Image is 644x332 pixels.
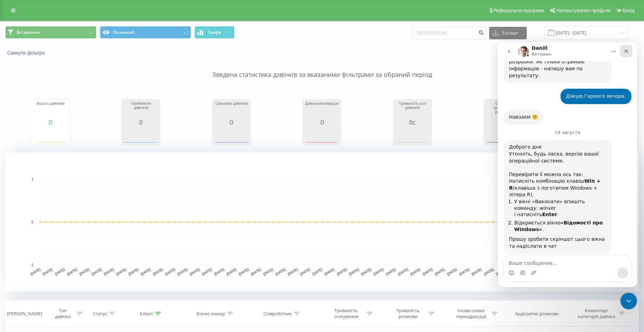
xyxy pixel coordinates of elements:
[556,8,611,13] span: Налаштування профілю
[287,267,299,276] text: [DATE]
[63,47,134,62] div: Дякую.Гарного вечора.
[44,169,59,175] b: Enter
[214,267,225,276] text: [DATE]
[422,267,434,276] text: [DATE]
[226,267,237,276] text: [DATE]
[348,267,360,276] text: [DATE]
[336,267,348,276] text: [DATE]
[452,308,490,319] div: Назва схеми переадресації
[263,267,274,276] text: [DATE]
[327,308,365,319] div: Тривалість очікування
[360,267,372,276] text: [DATE]
[165,267,176,276] text: [DATE]
[66,267,78,276] text: [DATE]
[238,267,249,276] text: [DATE]
[304,126,339,147] div: A chart.
[446,267,458,276] text: [DATE]
[33,228,39,234] button: Добавить вложение
[16,178,105,190] b: «Відомості про Windows»
[6,88,134,97] div: 19 августа
[93,311,107,317] div: Статус
[51,308,75,319] div: Тип дзвінка
[208,30,222,35] span: Графік
[373,267,384,276] text: [DATE]
[30,267,41,276] text: [DATE]
[486,126,520,147] div: A chart.
[124,101,158,119] div: Прийнятих дзвінків
[489,27,527,39] button: Експорт
[498,42,637,287] iframe: Intercom live chat
[201,267,213,276] text: [DATE]
[515,311,559,317] div: Аудіозапис розмови
[6,68,46,83] div: Навзаєм 🤗
[22,228,27,234] button: Средство выбора GIF-файла
[30,263,33,267] text: -1
[140,311,153,317] div: Клієнт
[16,177,109,190] li: Відкриється вікно .
[6,97,134,217] div: Daniil говорит…
[7,311,42,317] div: [PERSON_NAME]
[5,152,639,292] svg: A chart.
[263,311,292,317] div: Співробітник
[214,126,249,147] svg: A chart.
[576,308,617,319] div: Коментар/категорія дзвінка
[214,119,249,126] div: 0
[395,126,430,147] svg: A chart.
[119,225,130,236] button: Отправить сообщение…
[124,119,158,126] div: 0
[42,267,54,276] text: [DATE]
[11,72,40,79] div: Навзаєм 🤗
[434,267,446,276] text: [DATE]
[79,267,90,276] text: [DATE]
[6,97,114,212] div: Доброго дняУточніть, будь ласка, версію вашої операційної системи.Перевірити її можна ось так:Нат...
[620,293,637,309] iframe: Intercom live chat
[395,119,430,126] div: 0с
[486,101,520,119] div: Середня тривалість розмови
[459,267,470,276] text: [DATE]
[124,126,158,147] svg: A chart.
[486,119,520,126] div: 0с
[16,156,109,176] li: У вікні «Виконати» впишіть команду: winver і натисніть .
[483,267,495,276] text: [DATE]
[194,26,234,39] button: Графік
[5,56,639,79] p: Зведена статистика дзвінків за вказаними фільтрами за обраний період
[412,27,486,39] input: Пошук за номером
[54,267,66,276] text: [DATE]
[275,267,286,276] text: [DATE]
[152,267,164,276] text: [DATE]
[91,267,102,276] text: [DATE]
[11,102,109,156] div: Доброго дня Уточніть, будь ласка, версію вашої операційної системи. Перевірити її можна ось так: ...
[389,308,427,319] div: Тривалість розмови
[6,213,133,225] textarea: Ваше сообщение...
[11,194,109,207] div: Прошу зробити скріншот цього вікна та надіслати в чат
[304,101,339,119] div: Дзвонили вперше
[33,126,68,147] svg: A chart.
[140,267,151,276] text: [DATE]
[5,50,48,56] button: Скинути фільтри
[116,267,127,276] text: [DATE]
[5,26,96,39] button: Всі дзвінки
[100,26,191,39] button: Основний
[299,267,311,276] text: [DATE]
[395,101,430,119] div: Тривалість усіх дзвінків
[622,8,635,13] span: Вихід
[33,119,68,126] div: 0
[128,267,139,276] text: [DATE]
[189,267,200,276] text: [DATE]
[11,228,16,234] button: Средство выбора эмодзи
[493,8,544,13] span: Реферальна програма
[68,51,128,58] div: Дякую.Гарного вечора.
[324,267,335,276] text: [DATE]
[397,267,409,276] text: [DATE]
